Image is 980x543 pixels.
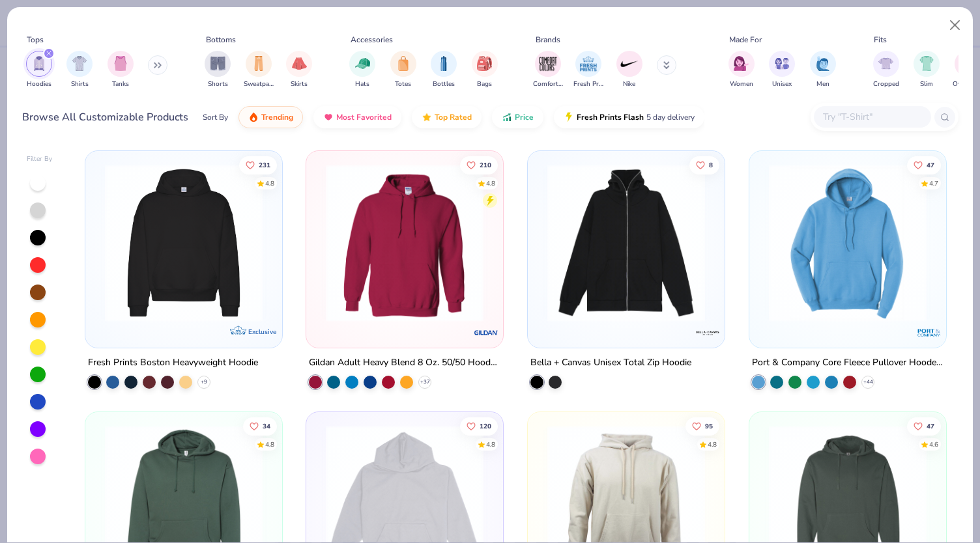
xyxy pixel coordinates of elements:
[420,378,430,386] span: + 37
[336,112,392,122] span: Most Favorited
[66,51,93,89] button: filter button
[206,34,236,46] div: Bottoms
[66,51,93,89] div: filter for Shirts
[538,54,558,74] img: Comfort Colors Image
[27,34,44,46] div: Tops
[323,112,334,122] img: most_fav.gif
[88,355,258,371] div: Fresh Prints Boston Heavyweight Hoodie
[536,34,560,46] div: Brands
[943,13,968,38] button: Close
[769,51,795,89] button: filter button
[26,51,52,89] div: filter for Hoodies
[461,156,498,174] button: Like
[873,51,899,89] div: filter for Cropped
[422,112,432,122] img: TopRated.gif
[71,79,89,89] span: Shirts
[623,79,635,89] span: Nike
[390,51,416,89] button: filter button
[873,51,899,89] button: filter button
[239,156,277,174] button: Like
[914,51,940,89] button: filter button
[319,164,490,322] img: 01756b78-01f6-4cc6-8d8a-3c30c1a0c8ac
[265,439,274,449] div: 4.8
[396,56,411,71] img: Totes Image
[243,417,277,435] button: Like
[573,79,603,89] span: Fresh Prints
[573,51,603,89] button: filter button
[772,79,792,89] span: Unisex
[533,51,563,89] div: filter for Comfort Colors
[705,423,713,429] span: 95
[261,112,293,122] span: Trending
[480,161,492,168] span: 210
[810,51,836,89] div: filter for Men
[435,112,472,122] span: Top Rated
[541,164,712,322] img: b1a53f37-890a-4b9a-8962-a1b7c70e022e
[816,56,830,71] img: Men Image
[533,51,563,89] button: filter button
[248,327,276,336] span: Exclusive
[927,161,934,168] span: 47
[313,106,401,128] button: Most Favorited
[349,51,375,89] button: filter button
[238,106,303,128] button: Trending
[203,111,228,123] div: Sort By
[437,56,451,71] img: Bottles Image
[929,178,938,188] div: 4.7
[616,51,642,89] button: filter button
[355,79,369,89] span: Hats
[263,423,270,429] span: 34
[492,106,543,128] button: Price
[907,417,941,435] button: Like
[480,423,492,429] span: 120
[564,112,574,122] img: flash.gif
[108,51,134,89] div: filter for Tanks
[27,154,53,164] div: Filter By
[708,439,717,449] div: 4.8
[762,164,933,322] img: 1593a31c-dba5-4ff5-97bf-ef7c6ca295f9
[487,439,496,449] div: 4.8
[728,51,755,89] button: filter button
[286,51,312,89] div: filter for Skirts
[878,56,893,71] img: Cropped Image
[515,112,534,122] span: Price
[734,56,749,71] img: Women Image
[620,54,639,74] img: Nike Image
[916,320,942,346] img: Port & Company logo
[914,51,940,89] div: filter for Slim
[863,378,872,386] span: + 44
[695,320,721,346] img: Bella + Canvas logo
[477,79,492,89] span: Bags
[874,34,887,46] div: Fits
[259,161,270,168] span: 231
[579,54,598,74] img: Fresh Prints Image
[26,51,52,89] button: filter button
[477,56,491,71] img: Bags Image
[431,51,457,89] div: filter for Bottles
[573,51,603,89] div: filter for Fresh Prints
[265,178,274,188] div: 4.8
[244,51,274,89] div: filter for Sweatpants
[113,56,128,71] img: Tanks Image
[822,109,922,124] input: Try "T-Shirt"
[244,51,274,89] button: filter button
[349,51,375,89] div: filter for Hats
[472,51,498,89] div: filter for Bags
[112,79,129,89] span: Tanks
[530,355,691,371] div: Bella + Canvas Unisex Total Zip Hoodie
[730,79,753,89] span: Women
[709,161,713,168] span: 8
[685,417,719,435] button: Like
[32,56,46,71] img: Hoodies Image
[927,423,934,429] span: 47
[210,56,225,71] img: Shorts Image
[292,56,307,71] img: Skirts Image
[433,79,455,89] span: Bottles
[395,79,411,89] span: Totes
[108,51,134,89] button: filter button
[22,109,188,125] div: Browse All Customizable Products
[461,417,498,435] button: Like
[810,51,836,89] button: filter button
[487,178,496,188] div: 4.8
[919,56,934,71] img: Slim Image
